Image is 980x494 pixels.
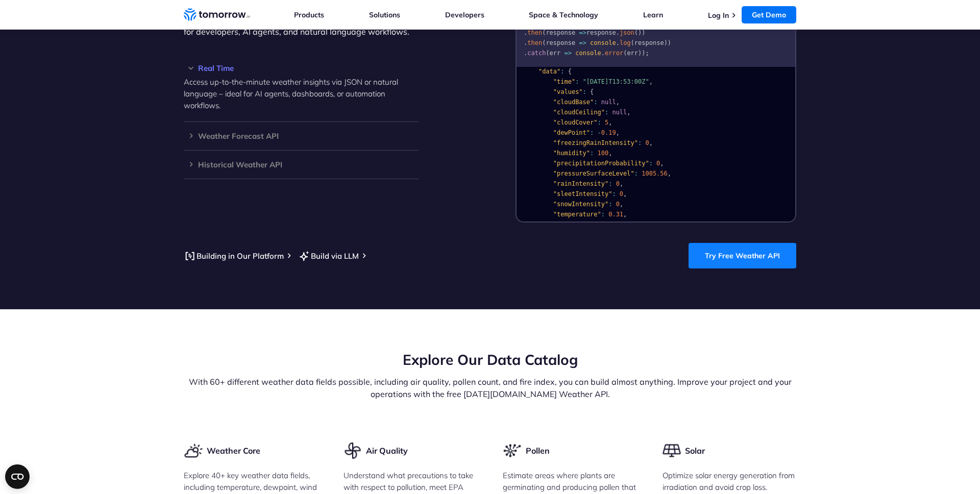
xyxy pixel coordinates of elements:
[542,39,546,46] span: (
[645,139,649,146] span: 0
[612,109,627,116] span: null
[553,150,590,157] span: "humidity"
[184,7,250,22] a: Home link
[634,29,638,36] span: (
[445,10,484,19] a: Developers
[538,68,560,75] span: "data"
[642,50,649,57] span: );
[207,445,260,456] h3: Weather Core
[527,39,542,46] span: then
[631,221,634,228] span: :
[369,10,400,19] a: Solutions
[529,10,598,19] a: Space & Technology
[649,78,653,85] span: ,
[605,109,608,116] span: :
[568,68,572,75] span: {
[601,98,616,106] span: null
[608,150,612,157] span: ,
[638,29,642,36] span: )
[524,39,527,46] span: .
[742,6,796,23] a: Get Demo
[620,180,623,187] span: ,
[575,50,601,57] span: console
[590,129,594,136] span: :
[553,109,605,116] span: "cloudCeiling"
[553,139,638,146] span: "freezingRainIntensity"
[553,190,612,197] span: "sleetIntensity"
[590,88,594,95] span: {
[668,39,671,46] span: )
[550,50,561,57] span: err
[608,119,612,126] span: ,
[620,190,623,197] span: 0
[294,10,324,19] a: Products
[685,445,705,456] h3: Solar
[579,39,586,46] span: =>
[5,464,30,489] button: Open CMP widget
[184,64,419,72] h3: Real Time
[546,29,575,36] span: response
[298,250,359,262] a: Build via LLM
[553,201,608,208] span: "snowIntensity"
[668,170,671,177] span: ,
[643,10,663,19] a: Learn
[616,180,620,187] span: 0
[553,221,631,228] span: "temperatureApparent"
[605,119,608,126] span: 5
[553,119,598,126] span: "cloudCover"
[598,150,609,157] span: 100
[553,211,601,218] span: "temperature"
[616,201,620,208] span: 0
[616,39,620,46] span: .
[601,211,605,218] span: :
[553,129,590,136] span: "dewPoint"
[623,190,627,197] span: ,
[184,350,796,369] h2: Explore Our Data Catalog
[608,180,612,187] span: :
[366,445,408,456] h3: Air Quality
[527,50,546,57] span: catch
[631,39,634,46] span: (
[608,201,612,208] span: :
[553,98,594,106] span: "cloudBase"
[586,29,616,36] span: response
[638,50,642,57] span: )
[524,50,527,57] span: .
[553,78,575,85] span: "time"
[553,88,583,95] span: "values"
[601,129,616,136] span: 0.19
[601,50,605,57] span: .
[590,150,594,157] span: :
[664,39,668,46] span: )
[553,180,608,187] span: "rainIntensity"
[583,88,586,95] span: :
[620,201,623,208] span: ,
[649,160,653,167] span: :
[638,139,642,146] span: :
[579,29,586,36] span: =>
[184,250,284,262] a: Building in Our Platform
[608,211,623,218] span: 0.31
[184,132,419,140] h3: Weather Forecast API
[623,211,627,218] span: ,
[634,39,664,46] span: response
[612,190,616,197] span: :
[542,29,546,36] span: (
[660,160,664,167] span: ,
[553,160,649,167] span: "precipitationProbability"
[620,29,634,36] span: json
[620,39,631,46] span: log
[527,29,542,36] span: then
[634,170,638,177] span: :
[565,50,572,57] span: =>
[575,78,579,85] span: :
[590,39,616,46] span: console
[708,11,729,20] a: Log In
[598,119,601,126] span: :
[594,98,597,106] span: :
[184,161,419,168] h3: Historical Weather API
[583,78,649,85] span: "[DATE]T13:53:00Z"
